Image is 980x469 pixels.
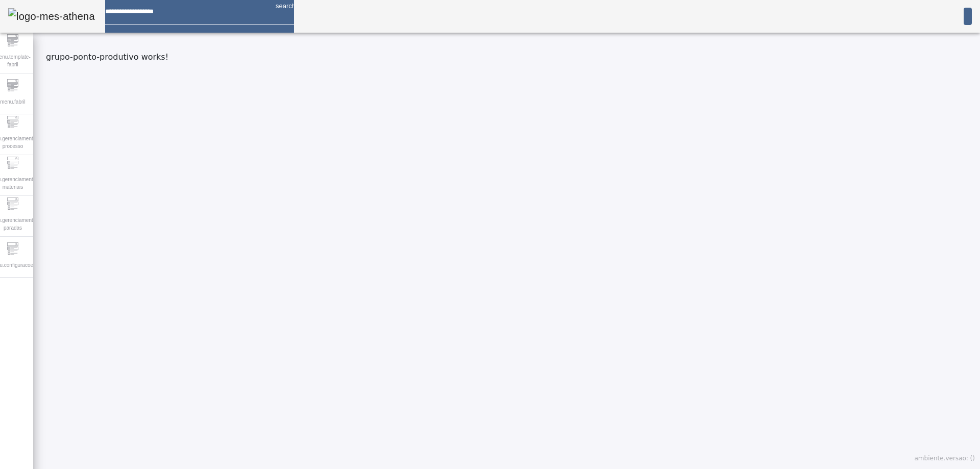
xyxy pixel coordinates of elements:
span: ambiente.versao: () [915,455,975,462]
img: logo-mes-athena [8,8,95,24]
p: grupo-ponto-produtivo works! [46,51,975,63]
